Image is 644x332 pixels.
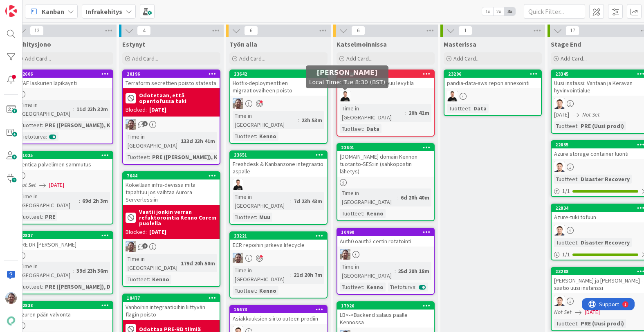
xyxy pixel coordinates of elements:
div: 23651 [234,152,327,158]
div: 22838 [20,303,112,308]
span: : [149,275,150,284]
div: pandia-data-aws repon annexointi [444,78,541,88]
div: Tuotteet [340,124,363,133]
div: Tuotteet [18,282,42,291]
div: ET [337,249,434,260]
div: 20196 [127,71,220,77]
div: 11d 23h 32m [74,105,110,114]
div: 20196 [123,70,220,78]
div: Time in [GEOGRAPHIC_DATA] [18,262,73,280]
div: 7644 [123,172,220,179]
div: Tuotteet [233,286,256,295]
div: PRE [43,212,57,221]
div: Tuotteet [233,213,256,222]
div: Local Time: Tue 8:30 (BST) [306,65,388,88]
div: 23601 [341,145,434,150]
div: 18477 [127,295,220,301]
span: : [577,319,579,328]
div: [DOMAIN_NAME] domain Kennon tuotanto-SES:iin (sähköpostin lähetys) [337,151,434,177]
div: Kenno [257,286,278,295]
div: Tuotteet [233,132,256,141]
div: Freshdesk & Kanbanzone integraatio aspalle [230,159,327,177]
div: 133d 23h 41m [179,137,217,146]
span: Työn alla [229,40,257,48]
div: Tuotteet [554,238,577,247]
div: Disaster Recovery [579,238,632,247]
div: PRE ([PERSON_NAME]), D... [43,282,117,291]
div: Hotfix-deploymenttien migraatiovaiheen poisto [230,78,327,96]
span: 1x [482,7,493,16]
span: Add Card... [561,55,587,62]
b: Infrakehitys [85,7,122,16]
div: PRE (Uusi prodi) [579,121,626,130]
div: 23642Hotfix-deploymenttien migraatiovaiheen poisto [230,70,327,96]
span: : [177,259,179,268]
div: 15673 [234,307,327,312]
div: Time in [GEOGRAPHIC_DATA] [126,254,177,272]
img: JV [447,91,458,101]
div: 23601 [337,144,434,151]
span: : [256,213,257,222]
img: TG [554,162,565,172]
div: Tuotteet [554,175,577,184]
div: Time in [GEOGRAPHIC_DATA] [233,111,298,129]
span: : [73,266,74,275]
div: 23221 [234,233,327,239]
div: 23221ECR repoihin järkevä lifecycle [230,232,327,250]
span: 1 / 1 [562,250,570,259]
span: [DATE] [585,308,600,316]
span: 4 [137,26,151,36]
div: Tuotteet [126,275,149,284]
span: Add Card... [25,55,51,62]
span: : [415,283,417,292]
span: : [149,153,150,162]
div: Disaster Recovery [579,175,632,184]
b: Vaatii jonkin verran refaktorointia Kenno Core:n puolella [139,209,217,226]
div: Tuotteet [340,209,363,218]
div: PRE DR [PERSON_NAME] [16,239,112,250]
div: 18477 [123,294,220,302]
div: Kenno [257,132,278,141]
img: Visit kanbanzone.com [5,5,17,17]
div: JV [337,91,434,101]
span: Add Card... [453,55,480,62]
div: PRE (Uusi prodi) [579,319,626,328]
span: : [42,282,43,291]
span: : [79,196,80,205]
span: 3 [142,243,148,249]
span: 1 / 1 [562,187,570,195]
div: Time in [GEOGRAPHIC_DATA] [233,266,290,284]
span: Support [17,1,37,11]
img: ET [233,98,243,109]
div: Tuotteet [18,121,42,130]
div: 21025 [16,152,112,159]
div: Kenno [364,209,386,218]
span: Add Card... [346,55,372,62]
div: 23296 [444,70,541,78]
div: 22606WAF laskurien läpikäynti [16,70,112,88]
img: JV [233,179,243,190]
div: PRE ([PERSON_NAME]), K... [43,121,117,130]
div: Tuotteet [126,153,149,162]
span: : [290,197,292,206]
span: : [395,267,396,276]
div: 21025 [20,153,112,158]
div: 23651Freshdesk & Kanbanzone integraatio aspalle [230,151,327,177]
span: Katselmoinnissa [337,40,387,48]
div: Tietoturva [388,283,415,292]
div: Asiakkuuksien siirto uuteen prodiin [230,313,327,324]
div: 22838 [16,302,112,309]
div: 17926LB<->Backend salaus päälle Kennossa [337,302,434,328]
span: : [470,104,471,113]
span: : [363,209,364,218]
div: 23642 [230,70,327,78]
div: Terraform secrettien poisto statesta [123,78,220,88]
div: 7d 23h 43m [292,197,324,206]
img: TG [554,98,565,109]
span: : [73,105,74,114]
div: 20h 41m [406,108,431,117]
div: 18477Vanhoihin integraatioihin liittyvän flagin poisto [123,294,220,320]
div: Blocked: [126,105,147,114]
span: Masterissa [444,40,476,48]
span: Stage End [551,40,581,48]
